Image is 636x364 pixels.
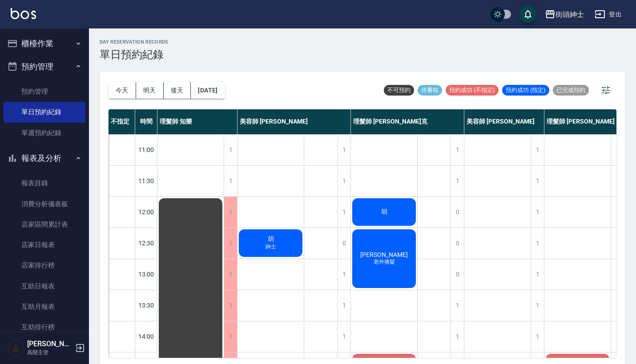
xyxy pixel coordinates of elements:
[136,82,164,99] button: 明天
[4,55,85,78] button: 預約管理
[464,109,544,134] div: 美容師 [PERSON_NAME]
[264,243,278,251] span: 紳士
[379,208,389,216] span: 胡
[337,290,350,321] div: 1
[451,197,464,228] div: 0
[224,321,237,352] div: 1
[224,197,237,228] div: 1
[418,86,442,94] span: 待審核
[224,135,237,165] div: 1
[531,321,544,352] div: 1
[337,135,350,165] div: 1
[531,197,544,228] div: 1
[109,109,135,134] div: 不指定
[135,109,157,134] div: 時間
[451,290,464,321] div: 1
[446,86,499,94] span: 預約成功 (不指定)
[4,123,85,143] a: 單週預約紀錄
[591,6,625,23] button: 登出
[451,321,464,352] div: 1
[4,214,85,235] a: 店家區間累計表
[337,197,350,228] div: 1
[4,276,85,296] a: 互助日報表
[4,255,85,276] a: 店家排行榜
[7,339,25,357] img: Person
[224,259,237,290] div: 1
[4,194,85,214] a: 消費分析儀表板
[519,5,537,23] button: save
[337,166,350,196] div: 1
[555,9,584,20] div: 街頭紳士
[531,166,544,196] div: 1
[4,147,85,170] button: 報表及分析
[502,86,549,94] span: 預約成功 (指定)
[531,290,544,321] div: 1
[11,8,36,19] img: Logo
[531,135,544,165] div: 1
[531,259,544,290] div: 1
[541,5,588,24] button: 街頭紳士
[135,290,157,321] div: 13:30
[135,165,157,196] div: 11:30
[100,39,169,45] h2: day Reservation records
[266,235,276,243] span: 胡
[164,82,191,99] button: 後天
[451,228,464,259] div: 0
[337,228,350,259] div: 0
[224,290,237,321] div: 1
[224,228,237,259] div: 1
[4,81,85,102] a: 預約管理
[100,48,169,61] h3: 單日預約紀錄
[337,321,350,352] div: 1
[4,32,85,55] button: 櫃檯作業
[157,109,237,134] div: 理髮師 知樂
[337,259,350,290] div: 1
[224,166,237,196] div: 1
[451,259,464,290] div: 0
[384,86,414,94] span: 不可預約
[372,258,397,266] span: 老外捲髮
[4,317,85,337] a: 互助排行榜
[109,82,136,99] button: 今天
[4,102,85,122] a: 單日預約紀錄
[451,166,464,196] div: 1
[191,82,225,99] button: [DATE]
[4,235,85,255] a: 店家日報表
[531,228,544,259] div: 1
[135,196,157,228] div: 12:00
[135,134,157,165] div: 11:00
[553,86,589,94] span: 已完成預約
[451,135,464,165] div: 1
[237,109,351,134] div: 美容師 [PERSON_NAME]
[27,348,72,356] p: 高階主管
[351,109,464,134] div: 理髮師 [PERSON_NAME]克
[4,296,85,317] a: 互助月報表
[135,259,157,290] div: 13:00
[358,251,410,258] span: [PERSON_NAME]
[135,321,157,352] div: 14:00
[135,228,157,259] div: 12:30
[4,173,85,193] a: 報表目錄
[27,340,72,348] h5: [PERSON_NAME]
